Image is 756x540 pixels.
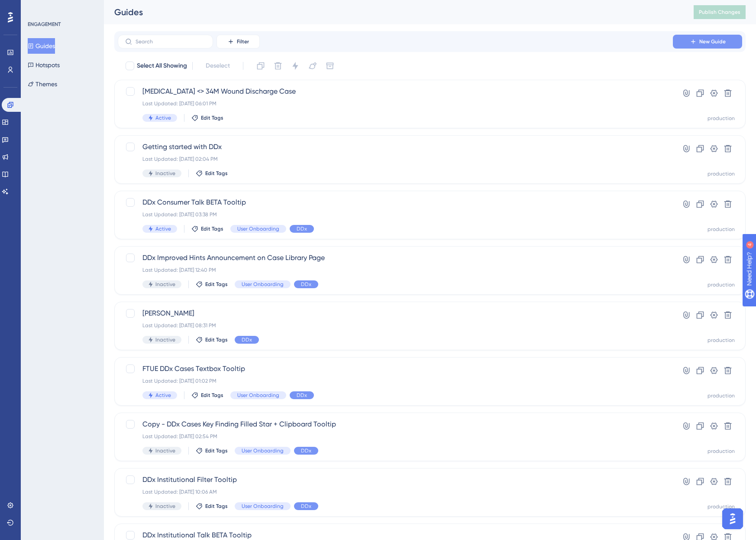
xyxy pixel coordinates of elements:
[708,448,735,455] div: production
[142,377,648,384] div: Last Updated: [DATE] 01:02 PM
[142,156,648,163] div: Last Updated: [DATE] 02:04 PM
[142,419,648,429] span: Copy - DDx Cases Key Finding Filled Star + Clipboard Tooltip
[196,281,228,288] button: Edit Tags
[708,503,735,510] div: production
[191,392,223,399] button: Edit Tags
[205,336,228,343] span: Edit Tags
[242,447,284,454] span: User Onboarding
[206,61,230,71] span: Deselect
[155,281,175,288] span: Inactive
[137,61,187,71] span: Select All Showing
[708,392,735,399] div: production
[242,336,252,343] span: DDx
[196,170,228,177] button: Edit Tags
[198,58,238,74] button: Deselect
[237,392,279,399] span: User Onboarding
[237,38,249,45] span: Filter
[196,447,228,454] button: Edit Tags
[142,211,648,218] div: Last Updated: [DATE] 03:38 PM
[205,447,228,454] span: Edit Tags
[708,170,735,177] div: production
[191,225,223,232] button: Edit Tags
[699,38,726,45] span: New Guide
[708,115,735,122] div: production
[297,392,307,399] span: DDx
[155,392,171,399] span: Active
[155,170,175,177] span: Inactive
[155,503,175,510] span: Inactive
[205,281,228,288] span: Edit Tags
[201,114,223,121] span: Edit Tags
[142,142,648,152] span: Getting started with DDx
[205,170,228,177] span: Edit Tags
[142,364,648,374] span: FTUE DDx Cases Textbox Tooltip
[155,447,175,454] span: Inactive
[694,5,746,19] button: Publish Changes
[155,114,171,121] span: Active
[142,322,648,329] div: Last Updated: [DATE] 08:31 PM
[155,225,171,232] span: Active
[720,506,746,532] iframe: UserGuiding AI Assistant Launcher
[216,35,260,49] button: Filter
[142,433,648,440] div: Last Updated: [DATE] 02:54 PM
[301,447,311,454] span: DDx
[142,100,648,107] div: Last Updated: [DATE] 06:01 PM
[142,197,648,208] span: DDx Consumer Talk BETA Tooltip
[297,225,307,232] span: DDx
[60,4,63,11] div: 4
[142,253,648,263] span: DDx Improved Hints Announcement on Case Library Page
[196,503,228,510] button: Edit Tags
[20,2,54,13] span: Need Help?
[136,39,206,45] input: Search
[28,38,55,54] button: Guides
[142,86,648,97] span: [MEDICAL_DATA] <> 34M Wound Discharge Case
[673,35,742,49] button: New Guide
[142,475,648,485] span: DDx Institutional Filter Tooltip
[142,488,648,495] div: Last Updated: [DATE] 10:06 AM
[196,336,228,343] button: Edit Tags
[237,225,279,232] span: User Onboarding
[201,392,223,399] span: Edit Tags
[201,225,223,232] span: Edit Tags
[699,9,740,16] span: Publish Changes
[242,281,284,288] span: User Onboarding
[191,114,223,121] button: Edit Tags
[28,57,60,73] button: Hotspots
[708,281,735,288] div: production
[205,503,228,510] span: Edit Tags
[114,6,672,18] div: Guides
[142,267,648,273] div: Last Updated: [DATE] 12:40 PM
[28,76,57,92] button: Themes
[142,308,648,319] span: [PERSON_NAME]
[155,336,175,343] span: Inactive
[28,21,61,28] div: ENGAGEMENT
[301,281,311,288] span: DDx
[708,337,735,344] div: production
[708,226,735,233] div: production
[301,503,311,510] span: DDx
[242,503,284,510] span: User Onboarding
